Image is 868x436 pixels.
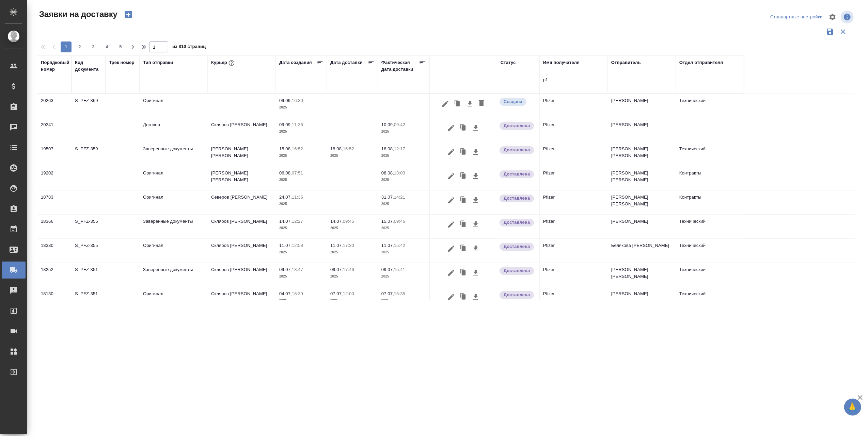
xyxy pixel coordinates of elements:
[292,122,303,127] p: 11:36
[140,215,208,238] td: Заверенные документы
[330,297,375,304] p: 2025
[292,291,303,296] p: 16:39
[115,44,126,50] span: 5
[292,195,303,200] p: 11:35
[279,201,323,207] p: 2025
[381,128,426,135] p: 2025
[470,170,482,183] button: Скачать
[394,122,405,127] p: 09:42
[504,98,522,105] p: Создана
[470,146,482,158] button: Скачать
[611,59,641,66] div: Отправитель
[381,195,394,200] p: 31.07,
[608,94,676,118] td: [PERSON_NAME]
[381,122,394,127] p: 10.09,
[279,98,292,103] p: 09.09,
[504,122,530,129] p: Доставлена
[543,59,580,66] div: Имя получателя
[540,190,608,214] td: Pfizer
[140,239,208,263] td: Оригинал
[88,44,99,50] span: 3
[279,297,323,304] p: 2025
[394,195,405,200] p: 14:21
[608,239,676,263] td: Белякова [PERSON_NAME]
[330,291,343,296] p: 07.07,
[115,41,126,52] button: 5
[499,121,536,131] div: Документы доставлены, фактическая дата доставки проставиться автоматически
[499,170,536,179] div: Документы доставлены, фактическая дата доставки проставиться автоматически
[676,142,744,166] td: Технический
[381,201,426,207] p: 2025
[292,98,303,103] p: 16:30
[330,225,375,232] p: 2025
[394,219,405,224] p: 09:46
[540,215,608,238] td: Pfizer
[120,9,137,20] button: Создать
[88,41,99,52] button: 3
[504,219,530,226] p: Доставлена
[279,177,323,183] p: 2025
[279,128,323,135] p: 2025
[381,297,426,304] p: 2025
[279,146,292,151] p: 15.08,
[37,287,72,311] td: 18130
[608,263,676,287] td: [PERSON_NAME] [PERSON_NAME]
[279,59,312,66] div: Дата создания
[608,287,676,311] td: [PERSON_NAME]
[394,267,405,272] p: 15:41
[101,41,112,52] button: 4
[37,94,72,118] td: 20263
[608,118,676,142] td: [PERSON_NAME]
[470,121,482,134] button: Скачать
[499,194,536,203] div: Документы доставлены, фактическая дата доставки проставиться автоматически
[343,219,354,224] p: 09:45
[499,97,536,106] div: Новая заявка, еще не передана в работу
[540,239,608,263] td: Pfizer
[140,118,208,142] td: Договор
[140,166,208,190] td: Оригинал
[457,242,470,255] button: Клонировать
[208,118,276,142] td: Скляров [PERSON_NAME]
[676,94,744,118] td: Технический
[445,170,457,183] button: Редактировать
[445,146,457,158] button: Редактировать
[381,225,426,232] p: 2025
[445,242,457,255] button: Редактировать
[824,9,841,25] span: Настроить таблицу
[330,249,375,256] p: 2025
[292,243,303,248] p: 12:58
[676,287,744,311] td: Технический
[501,59,516,66] div: Статус
[72,215,106,238] td: S_PFZ-355
[140,190,208,214] td: Оригинал
[824,25,837,38] button: Сохранить фильтры
[101,44,112,50] span: 4
[208,263,276,287] td: Скляров [PERSON_NAME]
[72,94,106,118] td: S_PFZ-369
[208,215,276,238] td: Скляров [PERSON_NAME]
[41,59,69,73] div: Порядковый номер
[140,287,208,311] td: Оригинал
[676,190,744,214] td: Контракты
[540,263,608,287] td: Pfizer
[504,291,530,298] p: Доставлена
[208,287,276,311] td: Скляров [PERSON_NAME]
[499,290,536,300] div: Документы доставлены, фактическая дата доставки проставиться автоматически
[140,142,208,166] td: Заверенные документы
[445,194,457,207] button: Редактировать
[470,266,482,279] button: Скачать
[330,273,375,280] p: 2025
[381,219,394,224] p: 15.07,
[381,59,419,73] div: Фактическая дата доставки
[381,152,426,159] p: 2025
[279,152,323,159] p: 2025
[172,43,206,52] span: из 810 страниц
[381,249,426,256] p: 2025
[279,104,323,111] p: 2025
[330,152,375,159] p: 2025
[445,290,457,303] button: Редактировать
[208,239,276,263] td: Скляров [PERSON_NAME]
[37,9,117,20] span: Заявки на доставку
[279,195,292,200] p: 24.07,
[540,166,608,190] td: Pfizer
